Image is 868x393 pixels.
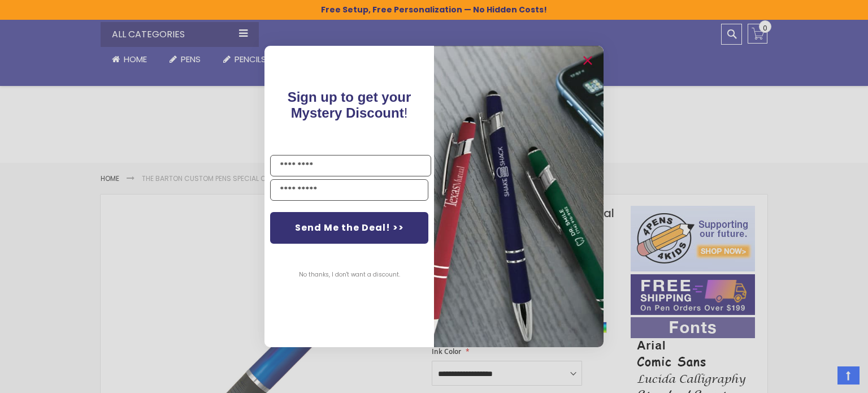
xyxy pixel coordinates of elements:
span: ! [288,89,411,120]
span: Sign up to get your Mystery Discount [288,89,411,120]
button: Close dialog [579,51,597,70]
button: Send Me the Deal! >> [270,212,428,244]
img: pop-up-image [434,46,604,347]
button: No thanks, I don't want a discount. [293,261,406,289]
